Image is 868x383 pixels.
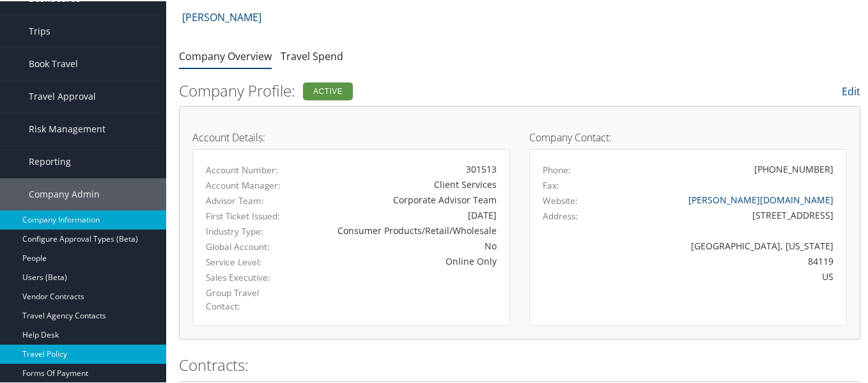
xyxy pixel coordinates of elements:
div: Corporate Advisor Team [309,192,497,205]
div: [GEOGRAPHIC_DATA], [US_STATE] [620,238,833,251]
label: Sales Executive: [206,270,290,283]
div: [DATE] [309,207,497,221]
label: Fax: [543,178,559,191]
h2: Contracts: [179,353,860,375]
span: Book Travel [29,47,78,79]
label: Account Manager: [206,178,290,191]
a: Edit [842,83,860,97]
h4: Company Contact: [529,131,847,141]
label: First Ticket Issued: [206,208,290,221]
a: Company Overview [179,48,272,62]
div: No [309,238,497,251]
h2: Company Profile: [179,79,627,100]
a: [PERSON_NAME][DOMAIN_NAME] [688,192,833,205]
div: 301513 [309,161,497,175]
div: Consumer Products/Retail/Wholesale [309,223,497,236]
h4: Account Details: [192,131,510,141]
label: Account Number: [206,162,290,175]
label: Group Travel Contact: [206,285,290,311]
label: Address: [543,208,578,221]
div: US [620,269,833,282]
span: Reporting [29,145,71,176]
div: Client Services [309,176,497,190]
div: 84119 [620,253,833,267]
a: [PERSON_NAME] [182,3,261,29]
label: Website: [543,193,578,206]
div: [STREET_ADDRESS] [620,207,833,221]
div: [PHONE_NUMBER] [754,161,833,175]
span: Company Admin [29,177,100,209]
div: Online Only [309,253,497,267]
label: Advisor Team: [206,193,290,206]
label: Industry Type: [206,224,290,237]
label: Phone: [543,162,571,175]
span: Risk Management [29,112,105,144]
span: Travel Approval [29,79,96,111]
span: Trips [29,14,50,46]
div: Active [303,81,353,99]
a: Travel Spend [281,48,343,62]
label: Global Account: [206,239,290,252]
label: Service Level: [206,254,290,267]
